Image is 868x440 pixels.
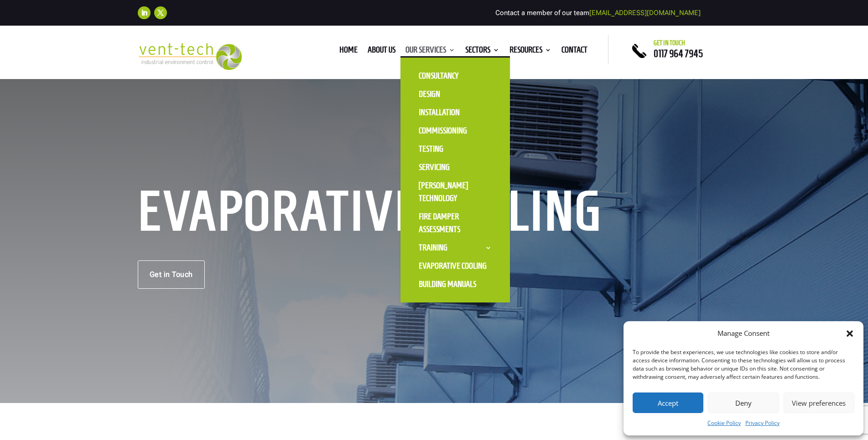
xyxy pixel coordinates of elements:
a: Design [410,85,501,103]
a: Get in Touch [138,260,205,289]
a: Fire Damper Assessments [410,207,501,239]
a: [EMAIL_ADDRESS][DOMAIN_NAME] [589,9,701,17]
div: To provide the best experiences, we use technologies like cookies to store and/or access device i... [633,348,853,381]
a: Servicing [410,158,501,176]
a: Building Manuals [410,275,501,293]
a: Cookie Policy [707,418,741,429]
a: Contact [561,47,587,57]
a: 0117 964 7945 [654,48,703,59]
a: Follow on LinkedIn [138,6,151,19]
a: Consultancy [410,67,501,85]
div: Manage Consent [717,328,769,339]
a: Evaporative Cooling [410,257,501,275]
a: About us [368,47,395,57]
a: Privacy Policy [745,418,780,429]
a: Sectors [465,47,499,57]
a: Follow on X [154,6,167,19]
span: Get in touch [654,39,685,47]
button: Deny [708,392,779,413]
a: [PERSON_NAME] Technology [410,176,501,207]
a: Installation [410,103,501,122]
a: Resources [509,47,551,57]
a: Testing [410,140,501,158]
a: Commissioning [410,122,501,140]
span: Contact a member of our team [495,9,701,17]
button: View preferences [784,392,854,413]
button: Accept [633,392,703,413]
a: Home [339,47,358,57]
a: Our Services [405,47,455,57]
img: 2023-09-27T08_35_16.549ZVENT-TECH---Clear-background [138,43,242,70]
a: Training [410,239,501,257]
div: Close dialog [845,329,854,338]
